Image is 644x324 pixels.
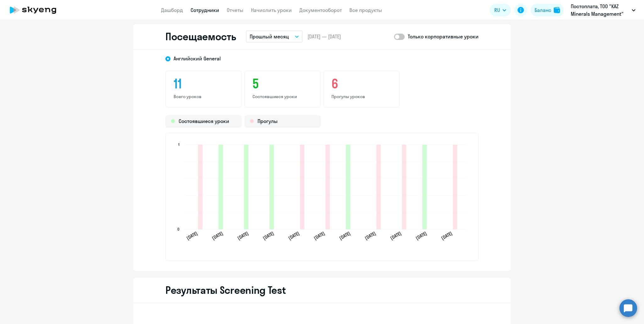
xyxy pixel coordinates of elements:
button: Постоплата, ТОО "KAZ Minerals Management" [568,3,639,18]
div: Прогулы [244,115,321,128]
span: [DATE] — [DATE] [308,33,341,40]
div: Баланс [535,6,551,14]
text: [DATE] [313,230,326,241]
text: [DATE] [338,230,351,241]
text: [DATE] [364,230,377,241]
button: Балансbalance [531,4,564,16]
a: Начислить уроки [251,7,292,13]
h3: 11 [174,76,234,91]
p: Только корпоративные уроки [408,33,479,40]
text: [DATE] [440,230,453,241]
path: 2025-07-24T21:00:00.000Z Прогулы 1 [402,145,406,229]
p: Состоявшиеся уроки [253,94,313,99]
h2: Результаты Screening Test [165,284,286,296]
text: [DATE] [287,230,300,241]
text: 0 [177,227,180,232]
p: Всего уроков [174,94,234,99]
button: RU [490,4,511,16]
h3: 6 [331,76,391,91]
text: [DATE] [415,230,428,241]
a: Все продукты [349,7,382,13]
path: 2025-07-22T21:00:00.000Z Состоявшиеся уроки 1 [346,145,350,229]
a: Документооборот [299,7,342,13]
p: Постоплата, ТОО "KAZ Minerals Management" [571,3,629,18]
text: [DATE] [389,230,402,241]
path: 2025-07-26T21:00:00.000Z Состоявшиеся уроки 1 [422,145,427,229]
path: 2025-07-01T21:00:00.000Z Прогулы 1 [198,145,203,229]
text: [DATE] [211,230,224,241]
text: [DATE] [186,230,198,241]
h2: Посещаемость [165,30,236,43]
span: Английский General [174,55,221,62]
button: Прошлый месяц [246,31,303,42]
p: Прогулы уроков [331,94,391,99]
p: Прошлый месяц [250,33,289,40]
text: 1 [178,142,180,147]
text: [DATE] [236,230,249,241]
path: 2025-07-08T21:00:00.000Z Состоявшиеся уроки 1 [219,145,223,229]
path: 2025-07-19T21:00:00.000Z Прогулы 1 [325,145,330,229]
path: 2025-07-17T21:00:00.000Z Прогулы 1 [300,145,304,229]
img: balance [554,7,560,13]
path: 2025-07-23T21:00:00.000Z Прогулы 1 [376,145,381,229]
a: Сотрудники [191,7,219,13]
text: [DATE] [262,230,275,241]
div: Состоявшиеся уроки [165,115,242,128]
a: Дашборд [161,7,183,13]
path: 2025-07-29T21:00:00.000Z Прогулы 1 [453,145,457,229]
a: Отчеты [227,7,243,13]
span: RU [494,6,500,14]
path: 2025-07-15T21:00:00.000Z Состоявшиеся уроки 1 [244,145,248,229]
path: 2025-07-16T21:00:00.000Z Состоявшиеся уроки 1 [269,145,274,229]
h3: 5 [253,76,313,91]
